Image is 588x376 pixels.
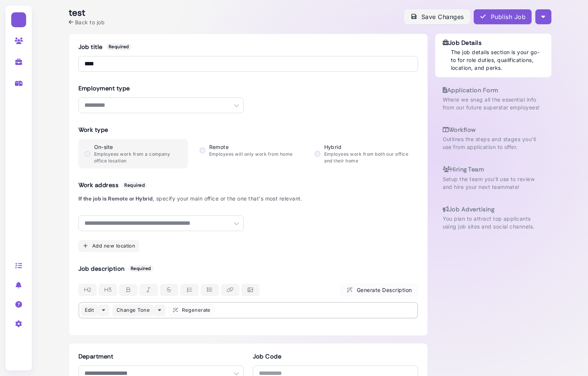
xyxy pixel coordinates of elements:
[85,307,94,314] div: Edit
[451,48,544,72] p: The job details section is your go-to for role duties, qualifications, location, and perks.
[94,151,182,164] p: Employees work from a company office location
[75,18,105,26] span: Back to job
[443,166,544,173] h3: Hiring Team
[78,195,153,202] b: If the job is Remote or Hybrid
[443,87,544,94] h3: Application Form
[78,85,244,92] h3: Employment type
[410,12,464,21] div: Save Changes
[253,353,418,360] h3: Job Code
[443,215,544,230] p: You plan to attract top applicants using job sites and social channels.
[209,151,293,158] p: Employees will only work from home
[78,43,418,50] h3: Job title
[84,151,90,157] input: On-site Employees work from a company office location
[78,181,418,189] h3: Work address
[443,175,544,191] p: Setup the team you'll use to review and hire your next teammate!
[404,9,470,24] button: Save Changes
[315,151,321,157] input: Hybrid Employees work from both our office and their home
[443,135,544,151] p: Outlines the steps and stages you'll use from application to offer.
[106,43,131,50] span: Required
[69,7,105,18] h2: test
[474,9,532,24] button: Publish Job
[122,182,147,189] span: Required
[129,265,154,272] span: Required
[443,96,544,111] p: Where we snag all the essential info from our future superstar employees!
[443,126,544,133] h3: Workflow
[480,12,526,21] div: Publish Job
[94,144,113,150] span: On-site
[199,147,205,153] input: Remote Employees will only work from home
[78,265,418,272] h3: Job description
[443,39,544,46] h3: Job Details
[78,240,140,252] button: Add new location
[341,284,418,296] button: Generate Description
[117,307,150,314] div: Change Tone
[112,304,154,316] button: Change Tone
[81,304,98,316] button: Edit
[83,242,136,250] div: Add new location
[209,144,229,150] span: Remote
[78,195,418,202] p: , specify your main office or the one that's most relevant.
[78,126,418,133] h3: Work type
[168,304,215,316] button: Regenerate
[324,144,342,150] span: Hybrid
[78,353,244,360] h3: Department
[443,206,544,213] h3: Job Advertising
[324,151,412,164] p: Employees work from both our office and their home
